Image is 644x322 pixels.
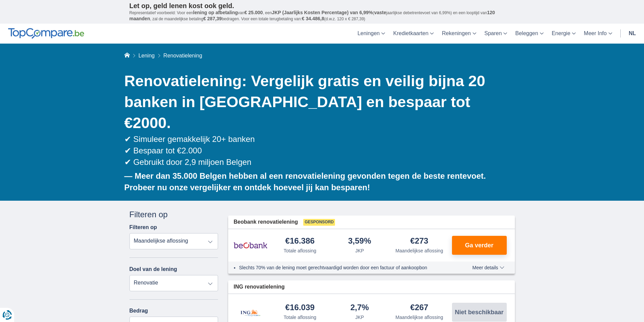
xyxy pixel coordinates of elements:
span: lening op afbetaling [193,10,238,15]
button: Ga verder [452,236,507,255]
div: Maandelijkse aflossing [396,247,443,254]
div: Filteren op [129,209,218,220]
img: product.pl.alt Beobank [234,237,267,254]
span: Renovatielening [163,53,202,58]
p: Let op, geld lenen kost ook geld. [129,2,515,10]
div: JKP [355,247,364,254]
span: € 34.486,8 [302,16,324,21]
label: Filteren op [129,224,157,230]
div: Totale aflossing [284,247,316,254]
b: — Meer dan 35.000 Belgen hebben al een renovatielening gevonden tegen de beste rentevoet. Probeer... [124,171,486,192]
label: Bedrag [129,308,218,314]
span: Ga verder [465,242,493,248]
a: Meer Info [580,24,616,44]
div: €267 [410,303,428,313]
span: Beobank renovatielening [234,218,298,226]
a: Leningen [353,24,389,44]
div: €16.039 [285,303,315,313]
span: 120 maanden [129,10,495,21]
h1: Renovatielening: Vergelijk gratis en veilig bijna 20 banken in [GEOGRAPHIC_DATA] en bespaar tot €... [124,71,515,133]
div: €16.386 [285,237,315,246]
span: vaste [374,10,386,15]
a: nl [625,24,640,44]
span: ING renovatielening [234,283,285,291]
li: Slechts 70% van de lening moet gerechtvaardigd worden door een factuur of aankoopbon [239,264,448,271]
a: Energie [548,24,580,44]
div: €273 [410,237,428,246]
button: Niet beschikbaar [452,303,507,322]
span: € 287,39 [203,16,222,21]
a: Home [124,53,130,58]
a: Beleggen [511,24,548,44]
a: Kredietkaarten [389,24,438,44]
a: Lening [138,53,154,58]
div: ✔ Simuleer gemakkelijk 20+ banken ✔ Bespaar tot €2.000 ✔ Gebruikt door 2,9 miljoen Belgen [124,133,515,168]
a: Rekeningen [438,24,480,44]
div: Totale aflossing [284,314,316,321]
div: 2,7% [350,303,369,313]
div: 3,59% [348,237,371,246]
div: Maandelijkse aflossing [396,314,443,321]
span: Niet beschikbaar [455,309,503,315]
span: € 25.000 [244,10,263,15]
img: TopCompare [8,28,84,39]
span: Meer details [472,265,504,270]
div: JKP [355,314,364,321]
button: Meer details [467,265,509,270]
p: Representatief voorbeeld: Voor een van , een ( jaarlijkse debetrentevoet van 6,99%) en een loopti... [129,10,515,22]
span: JKP (Jaarlijks Kosten Percentage) van 6,99% [272,10,373,15]
label: Doel van de lening [129,266,177,272]
span: Gesponsord [303,219,335,226]
a: Sparen [480,24,511,44]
